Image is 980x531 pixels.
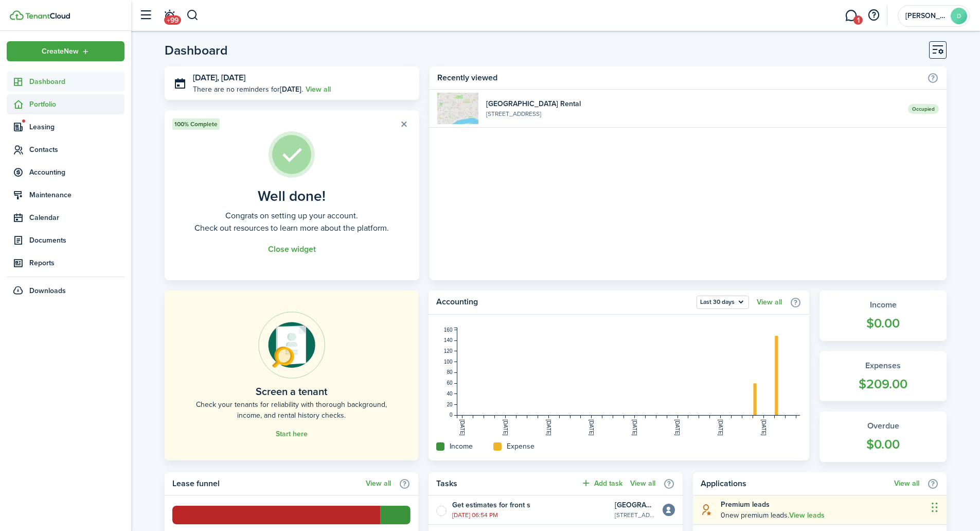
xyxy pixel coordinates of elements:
span: Occupied [908,104,939,114]
a: Start here [276,430,308,438]
span: Accounting [29,167,124,178]
tspan: 0 [450,412,453,418]
widget-list-item-title: [GEOGRAPHIC_DATA] Rental [486,98,900,109]
span: Portfolio [29,99,124,110]
button: Close widget [268,245,316,254]
h3: [DATE], [DATE] [193,72,412,84]
img: TenantCloud [10,10,24,20]
widget-list-item-title: Get estimates for front s [452,500,530,510]
b: [DATE] [280,84,301,95]
button: Open menu [7,41,124,61]
i: soft [701,504,713,516]
widget-stats-count: $209.00 [830,374,936,394]
tspan: [DATE] [718,419,723,436]
a: View all [306,84,331,95]
span: Dashboard [29,76,124,87]
tspan: 140 [444,337,453,343]
tspan: 100 [444,359,453,365]
span: Create New [42,48,79,55]
button: Last 30 days [697,296,749,309]
img: TenantCloud [25,13,70,19]
span: Reports [29,258,124,268]
home-widget-title: Applications [701,477,889,490]
widget-stats-title: Income [830,299,936,311]
a: Notifications [159,3,179,29]
a: Income$0.00 [819,290,947,341]
tspan: [DATE] [546,419,551,436]
button: Close [397,117,412,131]
button: Open sidebar [136,6,155,25]
header-page-title: Dashboard [165,44,228,57]
widget-list-item-description: [STREET_ADDRESS] [486,109,900,118]
tspan: 60 [447,380,453,386]
button: Search [186,7,199,24]
p: [STREET_ADDRESS] [615,510,655,520]
tspan: [DATE] [460,419,466,436]
home-widget-title: Expense [507,441,534,452]
well-done-title: Well done! [258,188,326,204]
a: View all [757,298,782,306]
iframe: Chat Widget [809,420,980,531]
a: Dashboard [7,72,124,92]
img: 1 [437,93,478,124]
well-done-description: Congrats on setting up your account. Check out resources to learn more about the platform. [194,210,389,234]
widget-stats-count: $0.00 [830,314,936,333]
time: [DATE] 06:54 PM [452,510,498,520]
button: Customise [929,41,947,59]
tspan: [DATE] [761,419,767,436]
a: Overdue$0.00 [819,412,947,462]
widget-stats-title: Expenses [830,359,936,372]
home-placeholder-title: Screen a tenant [256,384,327,399]
a: View leads [789,511,825,520]
img: Online payments [258,312,325,379]
span: Documents [29,235,124,246]
tspan: [DATE] [589,419,595,436]
span: Maintenance [29,190,124,200]
span: Calendar [29,212,124,223]
div: Drag [932,492,938,523]
tspan: [DATE] [675,419,681,436]
a: Messaging [841,3,861,29]
home-widget-title: Lease funnel [172,477,361,490]
p: [GEOGRAPHIC_DATA] Rental [615,500,655,510]
a: View all [630,479,655,488]
p: There are no reminders for . [193,84,303,95]
home-widget-title: Tasks [436,477,575,490]
explanation-title: Premium leads [721,499,939,510]
a: View all [366,479,391,488]
button: Add task [581,477,622,489]
tspan: 20 [447,402,453,407]
span: Daniel [905,12,947,20]
tspan: 40 [447,391,453,397]
home-widget-title: Accounting [436,296,691,309]
tspan: 80 [447,369,453,375]
span: +99 [164,15,181,25]
avatar-text: D [951,8,967,24]
span: Downloads [29,285,66,296]
button: Open menu [697,296,749,309]
home-widget-title: Income [450,441,473,452]
tspan: [DATE] [503,419,508,436]
span: 100% Complete [174,119,218,129]
tspan: 120 [444,348,453,354]
span: Leasing [29,122,124,132]
span: Contacts [29,144,124,155]
span: 1 [853,15,863,25]
tspan: 160 [444,327,453,333]
button: Open resource center [865,7,882,24]
home-widget-title: Recently viewed [437,72,922,84]
explanation-description: 0 new premium leads . [721,510,939,521]
tspan: [DATE] [632,419,637,436]
a: Expenses$209.00 [819,351,947,402]
a: Reports [7,253,124,273]
home-placeholder-description: Check your tenants for reliability with thorough background, income, and rental history checks. [188,399,395,421]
